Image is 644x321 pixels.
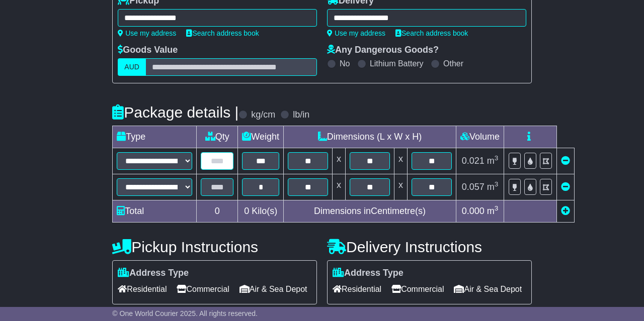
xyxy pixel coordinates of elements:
label: lb/in [293,110,309,121]
label: No [340,59,350,68]
label: Goods Value [118,45,178,56]
span: 0.057 [462,182,485,192]
td: Weight [238,126,284,148]
td: x [333,174,346,200]
span: Commercial [177,281,229,297]
td: x [333,148,346,174]
span: Air & Sea Depot [239,281,307,297]
span: Commercial [391,281,444,297]
a: Search address book [395,29,468,37]
label: Any Dangerous Goods? [327,45,439,56]
td: Total [113,200,197,223]
span: m [487,206,499,216]
td: Dimensions (L x W x H) [284,126,456,148]
td: Qty [197,126,238,148]
h4: Package details | [112,104,238,121]
span: m [487,156,499,166]
label: kg/cm [251,110,275,121]
a: Search address book [186,29,259,37]
td: Volume [456,126,504,148]
a: Use my address [327,29,385,37]
h4: Delivery Instructions [327,239,532,255]
span: Residential [118,281,167,297]
sup: 3 [495,204,499,212]
span: m [487,182,499,192]
td: x [394,174,408,200]
sup: 3 [495,154,499,162]
label: Lithium Battery [370,59,424,68]
sup: 3 [495,180,499,188]
td: Kilo(s) [238,200,284,223]
a: Remove this item [561,156,570,166]
a: Use my address [118,29,176,37]
label: AUD [118,58,146,76]
label: Other [443,59,463,68]
td: x [394,148,408,174]
span: © One World Courier 2025. All rights reserved. [112,309,258,317]
td: Dimensions in Centimetre(s) [284,200,456,223]
span: Residential [333,281,381,297]
a: Remove this item [561,182,570,192]
label: Address Type [118,268,189,279]
h4: Pickup Instructions [112,239,317,255]
span: 0 [244,206,249,216]
span: 0.000 [462,206,485,216]
label: Address Type [333,268,404,279]
span: Air & Sea Depot [454,281,522,297]
span: 0.021 [462,156,485,166]
td: 0 [197,200,238,223]
a: Add new item [561,206,570,216]
td: Type [113,126,197,148]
